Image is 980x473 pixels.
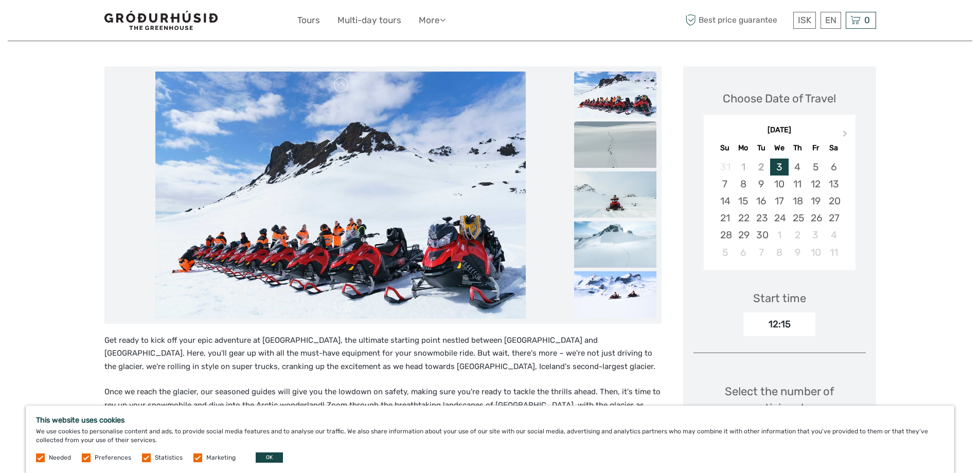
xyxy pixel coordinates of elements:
label: Needed [49,453,71,462]
img: 6a1cc18567e943b79eb0a78569162d62_slider_thumbnail.jpg [574,121,656,168]
p: We're away right now. Please check back later! [14,18,116,26]
div: Choose Sunday, September 21st, 2025 [716,209,734,226]
div: Choose Saturday, September 27th, 2025 [825,209,843,226]
div: Choose Tuesday, October 7th, 2025 [752,244,770,261]
div: Choose Saturday, September 20th, 2025 [825,192,843,209]
div: Tu [752,141,770,155]
div: Choose Thursday, September 11th, 2025 [789,176,807,192]
div: Choose Sunday, September 14th, 2025 [716,192,734,209]
p: Get ready to kick off your epic adventure at [GEOGRAPHIC_DATA], the ultimate starting point nestl... [104,334,662,374]
h5: This website uses cookies [36,416,944,425]
a: Multi-day tours [337,13,401,28]
div: Choose Sunday, September 28th, 2025 [716,226,734,243]
span: ISK [798,15,811,25]
div: Choose Friday, October 3rd, 2025 [807,226,825,243]
label: Marketing [206,453,236,462]
div: Choose Saturday, October 4th, 2025 [825,226,843,243]
span: Best price guarantee [683,12,791,29]
img: f41e9075b35f4f638a62fa3b3e4643e1_slider_thumbnail.jpg [574,72,656,118]
div: Choose Friday, September 12th, 2025 [807,176,825,192]
div: We use cookies to personalise content and ads, to provide social media features and to analyse ou... [26,406,954,473]
div: Choose Wednesday, October 8th, 2025 [770,244,788,261]
div: Choose Monday, September 15th, 2025 [734,192,752,209]
div: Choose Date of Travel [723,91,836,107]
label: Preferences [95,453,131,462]
div: Choose Tuesday, September 16th, 2025 [752,192,770,209]
div: Choose Monday, September 8th, 2025 [734,176,752,192]
div: Choose Monday, September 29th, 2025 [734,226,752,243]
div: Choose Friday, September 26th, 2025 [807,209,825,226]
div: Choose Sunday, October 5th, 2025 [716,244,734,261]
div: Choose Tuesday, September 23rd, 2025 [752,209,770,226]
div: Fr [807,141,825,155]
div: Choose Saturday, September 6th, 2025 [825,159,843,176]
div: Choose Tuesday, September 30th, 2025 [752,226,770,243]
a: More [419,13,446,28]
img: 85ac4a26d0984af29780692649ce3f17_slider_thumbnail.png [574,271,656,318]
div: [DATE] [704,125,856,136]
div: Start time [753,290,806,306]
div: Su [716,141,734,155]
div: EN [821,12,841,29]
img: 1578-341a38b5-ce05-4595-9f3d-b8aa3718a0b3_logo_small.jpg [104,11,218,30]
div: Choose Monday, September 22nd, 2025 [734,209,752,226]
img: 225bc2cd28fa4bbaae20dfeb3a86774e_slider_thumbnail.png [574,171,656,218]
div: Choose Sunday, September 7th, 2025 [716,176,734,192]
div: Choose Thursday, September 4th, 2025 [789,159,807,176]
div: Choose Thursday, October 9th, 2025 [789,244,807,261]
a: Tours [297,13,320,28]
div: Choose Thursday, September 25th, 2025 [789,209,807,226]
div: Not available Sunday, August 31st, 2025 [716,159,734,176]
div: Choose Friday, September 19th, 2025 [807,192,825,209]
div: Choose Wednesday, October 1st, 2025 [770,226,788,243]
div: Th [789,141,807,155]
div: Choose Saturday, September 13th, 2025 [825,176,843,192]
div: We [770,141,788,155]
div: Choose Saturday, October 11th, 2025 [825,244,843,261]
div: Choose Wednesday, September 10th, 2025 [770,176,788,192]
div: Choose Thursday, September 18th, 2025 [789,192,807,209]
div: 12:15 [743,312,815,336]
div: Choose Friday, September 5th, 2025 [807,159,825,176]
div: Choose Friday, October 10th, 2025 [807,244,825,261]
div: Choose Monday, October 6th, 2025 [734,244,752,261]
button: Next Month [838,128,854,144]
div: month 2025-09 [707,159,852,261]
img: f41e9075b35f4f638a62fa3b3e4643e1_main_slider.jpg [155,72,526,319]
div: Mo [734,141,752,155]
label: Statistics [155,453,183,462]
button: Open LiveChat chat widget [118,16,131,28]
div: Sa [825,141,843,155]
button: OK [256,452,283,463]
img: d199ca574371419e8d8d7ca3aed5c7b3_slider_thumbnail.jpeg [574,221,656,268]
div: Choose Wednesday, September 17th, 2025 [770,192,788,209]
p: Once we reach the glacier, our seasoned guides will give you the lowdown on safety, making sure y... [104,386,662,425]
div: Choose Wednesday, September 24th, 2025 [770,209,788,226]
div: Choose Thursday, October 2nd, 2025 [789,226,807,243]
div: Choose Wednesday, September 3rd, 2025 [770,159,788,176]
div: Not available Monday, September 1st, 2025 [734,159,752,176]
div: Choose Tuesday, September 9th, 2025 [752,176,770,192]
div: Not available Tuesday, September 2nd, 2025 [752,159,770,176]
div: Select the number of participants [693,383,866,430]
span: 0 [863,15,871,25]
